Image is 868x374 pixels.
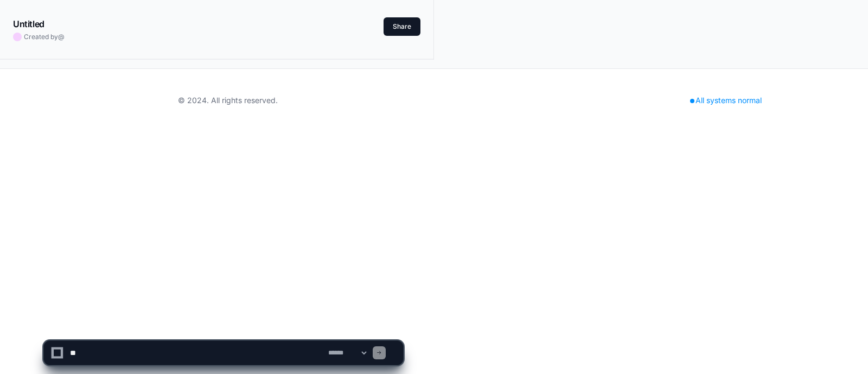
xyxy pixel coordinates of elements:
div: © 2024. All rights reserved. [178,95,278,106]
span: Created by [24,33,65,41]
div: All systems normal [684,93,768,108]
span: @ [58,33,65,41]
button: Share [384,17,420,36]
h1: Untitled [13,17,44,30]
